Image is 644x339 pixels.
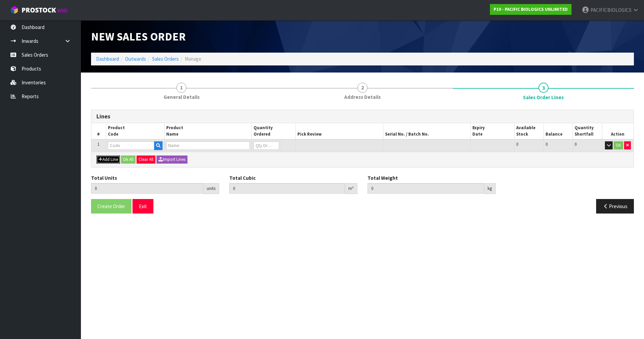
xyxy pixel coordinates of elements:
th: Quantity Shortfall [573,123,602,139]
th: Product Code [106,123,164,139]
th: # [91,123,106,139]
small: WMS [57,7,68,14]
span: Address Details [344,93,381,101]
span: PACIFICBIOLOGICS [590,7,632,13]
th: Balance [544,123,573,139]
span: 2 [357,83,368,93]
a: Sales Orders [152,56,179,62]
button: Clear All [137,156,155,164]
span: Create Order [97,203,125,209]
input: Qty Ordered [254,141,279,150]
div: units [203,183,219,194]
span: General Details [164,93,200,101]
span: 1 [97,141,99,147]
span: 0 [516,141,518,147]
div: m³ [345,183,357,194]
button: Add Line [96,156,120,164]
span: 3 [538,83,549,93]
span: 0 [546,141,548,147]
span: 0 [575,141,577,147]
button: Ok All [121,156,136,164]
div: kg [484,183,496,194]
button: Import Lines [156,156,187,164]
span: ProStock [22,6,56,15]
span: Sales Order Lines [91,105,634,219]
h3: Lines [96,113,628,120]
button: Exit [133,199,153,214]
input: Name [166,141,250,150]
strong: P10 - PACIFIC BIOLOGICS UNLIMITED [494,6,568,12]
label: Total Weight [368,174,398,181]
label: Total Units [91,174,117,181]
input: Code [108,141,154,150]
th: Action [602,123,634,139]
span: New Sales Order [91,29,186,44]
button: Create Order [91,199,131,214]
th: Quantity Ordered [252,123,296,139]
a: Outwards [125,56,146,62]
label: Total Cubic [229,174,256,181]
input: Total Units [91,183,203,194]
input: Total Cubic [229,183,345,194]
th: Product Name [164,123,252,139]
span: Manage [185,56,201,62]
a: Dashboard [96,56,119,62]
th: Available Stock [515,123,544,139]
button: OK [614,141,623,149]
th: Serial No. / Batch No. [383,123,471,139]
img: cube-alt.png [10,6,19,14]
span: 1 [176,83,186,93]
th: Expiry Date [471,123,515,139]
input: Total Weight [368,183,484,194]
span: Sales Order Lines [523,94,564,101]
button: Previous [596,199,634,214]
th: Pick Review [296,123,383,139]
